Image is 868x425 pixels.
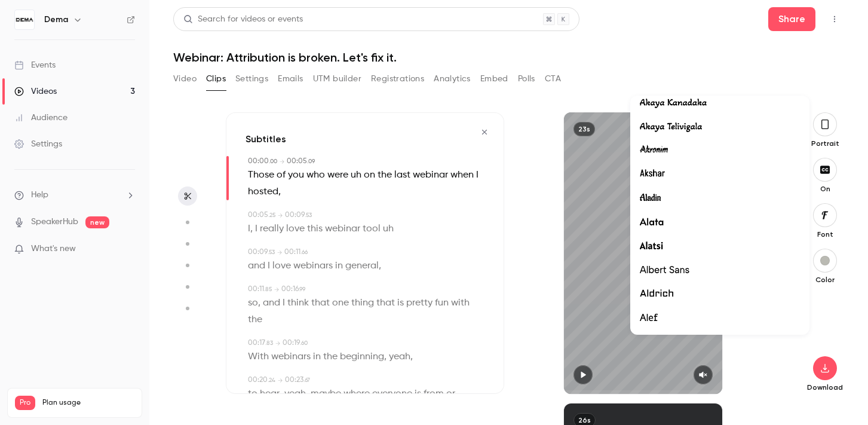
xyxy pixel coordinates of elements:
span: Akaya Telivigala [640,119,702,134]
span: Alata [640,215,664,230]
span: Akaya Kanadaka [640,95,707,111]
span: Aladin [640,191,661,206]
span: Alatsi [640,239,663,254]
span: Alegreya [640,334,673,350]
span: Alef [640,310,658,326]
span: Aldrich [640,286,674,302]
span: Akronim [640,143,668,158]
span: Akshar [640,167,665,182]
span: Albert Sans [640,262,689,278]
